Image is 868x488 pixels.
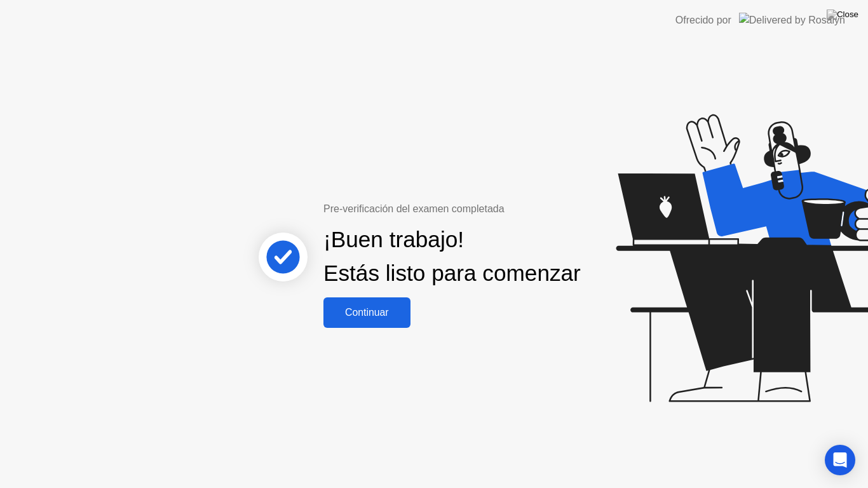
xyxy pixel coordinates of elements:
[323,223,581,290] div: ¡Buen trabajo! Estás listo para comenzar
[825,445,855,475] div: Open Intercom Messenger
[675,13,731,28] div: Ofrecido por
[323,297,410,328] button: Continuar
[323,201,586,217] div: Pre-verificación del examen completada
[739,13,845,27] img: Delivered by Rosalyn
[827,10,858,20] img: Close
[327,307,407,318] div: Continuar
